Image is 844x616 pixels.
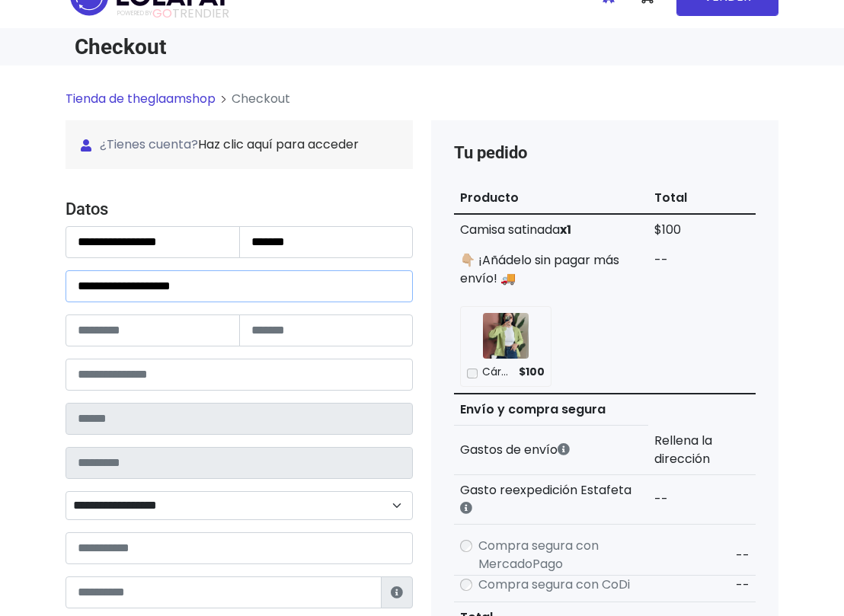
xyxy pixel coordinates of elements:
i: Estafeta cobra este monto extra por ser un CP de difícil acceso [460,502,472,514]
h4: Tu pedido [454,143,756,163]
th: Envío y compra segura [454,394,648,426]
th: Producto [454,183,648,214]
label: Compra segura con MercadoPago [478,537,642,573]
label: Compra segura con CoDi [478,576,630,594]
span: GO [152,5,172,22]
th: Total [648,183,756,214]
td: -- [648,245,756,294]
a: Haz clic aquí para acceder [198,136,359,153]
td: Rellena la dirección [648,426,756,475]
i: Los gastos de envío dependen de códigos postales. ¡Te puedes llevar más productos en un solo envío ! [558,443,570,455]
h1: Checkout [75,34,413,59]
span: -- [736,576,750,594]
td: -- [648,474,756,524]
img: Cárdigan verde [483,313,529,359]
nav: breadcrumb [66,90,778,120]
th: Gasto reexpedición Estafeta [454,474,648,524]
td: $100 [648,214,756,245]
td: 👇🏼 ¡Añádelo sin pagar más envío! 🚚 [454,245,648,294]
span: $100 [519,365,545,380]
span: -- [736,547,750,564]
i: Estafeta lo usará para ponerse en contacto en caso de tener algún problema con el envío [391,586,403,598]
p: Cárdigan verde [482,365,514,380]
a: Tienda de theglaamshop [66,90,216,107]
strong: x1 [560,221,571,238]
h4: Datos [66,199,413,219]
span: POWERED BY [117,9,152,18]
span: ¿Tienes cuenta? [81,136,398,154]
td: Camisa satinada [454,214,648,245]
span: TRENDIER [117,7,229,21]
li: Checkout [216,90,290,108]
th: Gastos de envío [454,426,648,475]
